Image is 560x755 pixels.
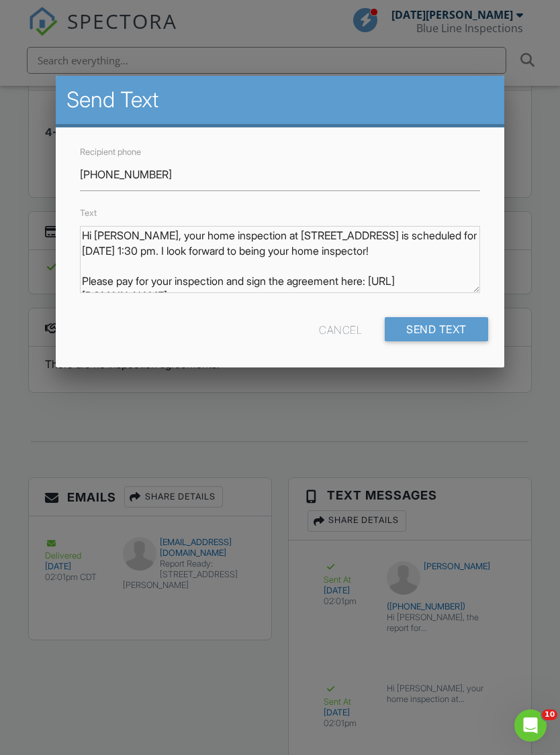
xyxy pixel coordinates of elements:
[542,709,557,720] span: 10
[319,317,362,341] div: Cancel
[385,317,488,341] input: Send Text
[80,147,141,157] label: Recipient phone
[80,208,97,218] label: Text
[66,86,493,113] h2: Send Text
[514,709,547,742] iframe: Intercom live chat
[80,226,479,293] textarea: Hi [PERSON_NAME], your home inspection at [STREET_ADDRESS] is scheduled for [DATE] 1:30 pm. I loo...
